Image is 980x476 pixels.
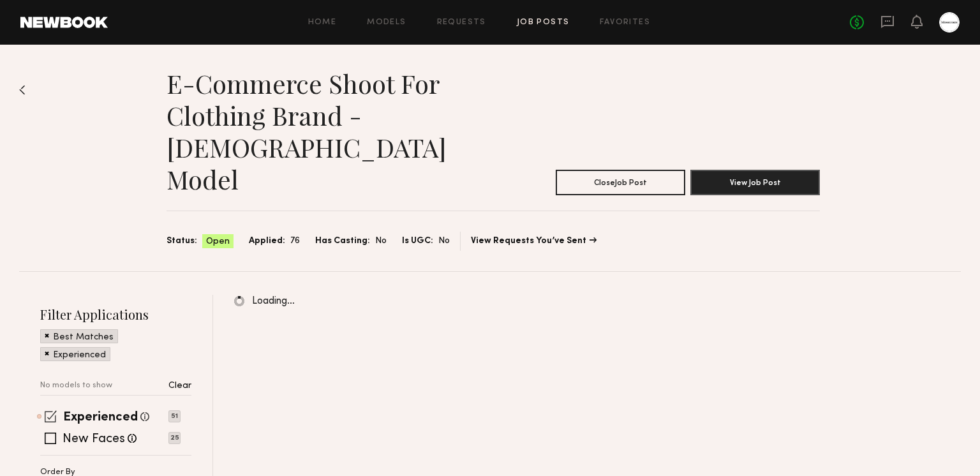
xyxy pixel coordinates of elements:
a: Favorites [600,19,650,27]
label: Experienced [63,412,138,424]
a: Job Posts [517,19,570,27]
p: No models to show [40,382,112,390]
span: No [375,234,387,248]
a: Models [367,19,406,27]
button: CloseJob Post [556,170,685,195]
button: View Job Post [690,170,820,195]
h2: Filter Applications [40,306,191,323]
p: 51 [168,410,181,422]
h1: E-Commerce Shoot For Clothing Brand - [DEMOGRAPHIC_DATA] Model [167,68,493,195]
label: New Faces [63,433,125,446]
a: Home [308,19,337,27]
p: Experienced [53,351,106,360]
span: Is UGC: [402,234,433,248]
p: Clear [168,382,191,390]
p: Best Matches [53,333,114,342]
span: Status: [167,234,197,248]
span: Applied: [249,234,285,248]
a: View Requests You’ve Sent [471,237,597,246]
a: Requests [437,19,486,27]
span: Has Casting: [315,234,370,248]
span: 76 [290,234,300,248]
p: 25 [168,432,181,444]
span: Open [206,235,230,248]
span: No [438,234,450,248]
span: Loading… [252,296,295,307]
img: Back to previous page [19,85,26,95]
